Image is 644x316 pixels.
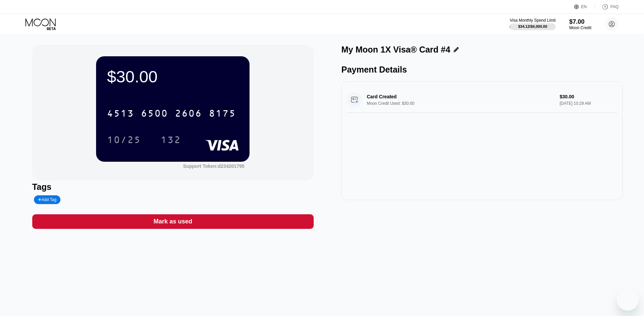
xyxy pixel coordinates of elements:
div: Mark as used [153,218,192,225]
iframe: Button to launch messaging window, conversation in progress [617,289,639,311]
div: 8175 [209,109,236,120]
div: Visa Monthly Spend Limit [510,18,555,23]
div: 2606 [175,109,202,120]
div: Moon Credit [569,25,591,30]
div: My Moon 1X Visa® Card #4 [342,45,450,55]
div: 132 [155,131,186,148]
div: FAQ [595,3,619,10]
div: FAQ [610,4,619,9]
div: Support Token:d234201795 [183,163,244,169]
div: Visa Monthly Spend Limit$34.12/$4,000.00 [510,18,555,30]
div: Payment Details [342,65,623,75]
div: 4513650026068175 [103,105,240,122]
div: $7.00 [569,18,591,25]
div: $7.00Moon Credit [569,18,591,30]
div: Mark as used [32,214,314,229]
div: EN [581,4,587,9]
div: 10/25 [107,135,141,146]
div: Add Tag [34,195,60,204]
div: EN [574,3,595,10]
div: Support Token: d234201795 [183,163,244,169]
div: Add Tag [38,197,56,202]
div: 4513 [107,109,134,120]
div: 132 [161,135,181,146]
div: 6500 [141,109,168,120]
div: 10/25 [102,131,146,148]
div: Tags [32,182,314,192]
div: $30.00 [107,67,239,86]
div: $34.12 / $4,000.00 [518,24,547,28]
